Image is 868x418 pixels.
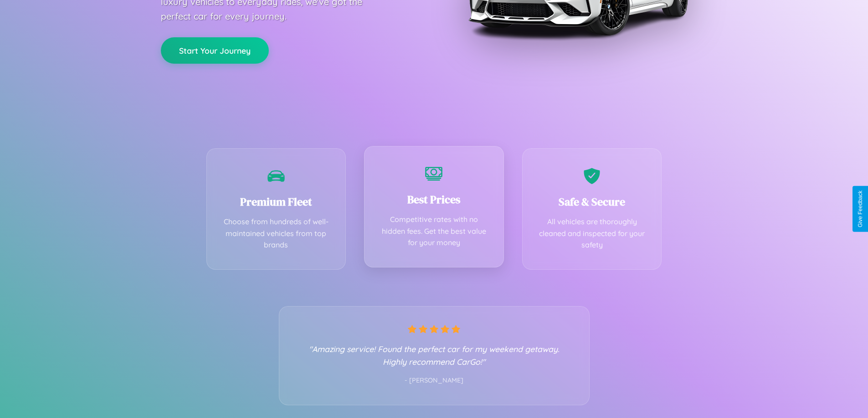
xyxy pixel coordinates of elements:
div: Give Feedback [857,191,863,227]
p: Competitive rates with no hidden fees. Get the best value for your money [378,214,490,249]
p: Choose from hundreds of well-maintained vehicles from top brands [221,216,332,251]
p: - [PERSON_NAME] [298,375,571,387]
p: All vehicles are thoroughly cleaned and inspected for your safety [536,216,648,251]
button: Start Your Journey [161,37,269,64]
p: "Amazing service! Found the perfect car for my weekend getaway. Highly recommend CarGo!" [298,342,571,368]
h3: Safe & Secure [536,194,648,209]
h3: Best Prices [378,192,490,207]
h3: Premium Fleet [221,194,332,209]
